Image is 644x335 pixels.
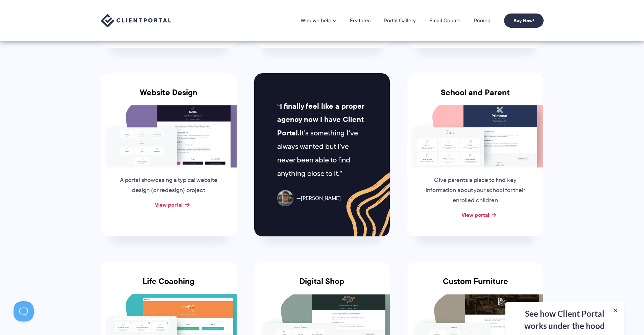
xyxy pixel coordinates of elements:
strong: I finally feel like a proper agency now I have Client Portal. [277,101,364,139]
p: Give parents a place to find key information about your school for their enrolled children [424,175,527,206]
h3: Digital Shop [254,277,390,294]
a: Portal Gallery [384,18,416,23]
a: Email Course [429,18,460,23]
h3: Website Design [101,88,237,105]
h3: Custom Furniture [407,277,543,294]
a: View portal [461,211,489,219]
a: Who we help [301,18,336,23]
iframe: Toggle Customer Support [14,301,34,321]
a: View portal [155,201,183,209]
p: It’s something I’ve always wanted but I’ve never been able to find anything close to it. [277,100,367,180]
a: Features [350,18,371,23]
p: A portal showcasing a typical website design (or redesign) project [117,175,220,196]
h3: Life Coaching [101,277,237,294]
h3: School and Parent [407,88,543,105]
a: Buy Now! [504,14,544,28]
span: [PERSON_NAME] [296,194,341,203]
a: Pricing [474,18,491,23]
